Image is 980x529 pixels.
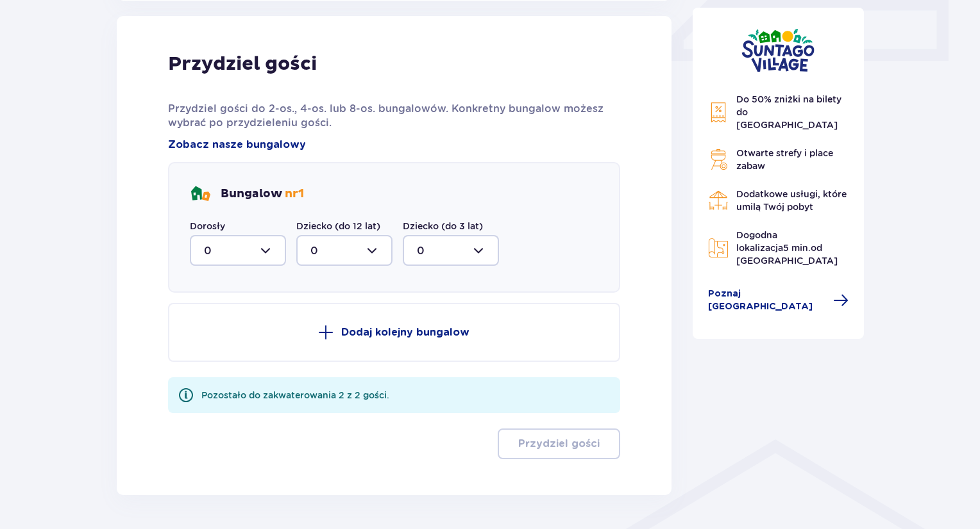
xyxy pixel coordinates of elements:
[168,138,306,152] a: Zobacz nasze bungalowy
[741,28,815,72] img: Suntago Village
[168,52,317,76] p: Przydziel gości
[518,437,600,451] p: Przydziel gości
[168,102,620,130] p: Przydziel gości do 2-os., 4-os. lub 8-os. bungalowów. Konkretny bungalow możesz wybrać po przydzi...
[708,190,729,211] img: Restaurant Icon
[783,243,811,253] span: 5 min.
[403,220,483,232] label: Dziecko (do 3 lat)
[736,230,838,266] span: Dogodna lokalizacja od [GEOGRAPHIC_DATA]
[736,94,841,130] span: Do 50% zniżki na bilety do [GEOGRAPHIC_DATA]
[221,186,304,202] p: Bungalow
[296,220,380,232] label: Dziecko (do 12 lat)
[190,220,225,232] label: Dorosły
[341,325,469,339] p: Dodaj kolejny bungalow
[708,288,849,313] a: Poznaj [GEOGRAPHIC_DATA]
[708,238,729,258] img: Map Icon
[736,189,847,212] span: Dodatkowe usługi, które umilą Twój pobyt
[201,389,389,402] div: Pozostało do zakwaterowania 2 z 2 gości.
[736,148,833,171] span: Otwarte strefy i place zabaw
[708,288,826,313] span: Poznaj [GEOGRAPHIC_DATA]
[708,102,729,123] img: Discount Icon
[498,428,620,459] button: Przydziel gości
[708,149,729,170] img: Grill Icon
[190,184,210,204] img: bungalows Icon
[285,186,304,201] span: nr 1
[168,303,620,362] button: Dodaj kolejny bungalow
